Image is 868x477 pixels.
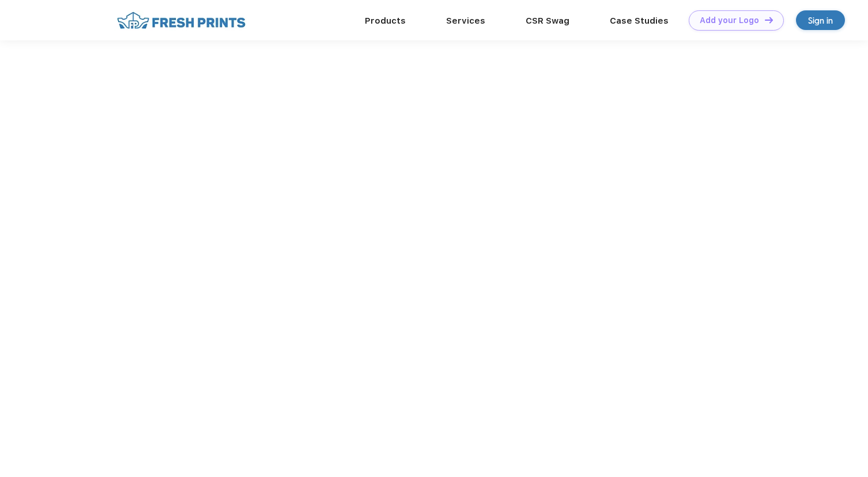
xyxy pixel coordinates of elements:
div: Sign in [808,14,833,27]
img: DT [765,17,773,23]
a: CSR Swag [526,16,569,26]
div: Add your Logo [700,16,759,25]
img: fo%20logo%202.webp [114,10,249,31]
a: Sign in [796,10,845,30]
a: Services [446,16,485,26]
a: Products [365,16,406,26]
